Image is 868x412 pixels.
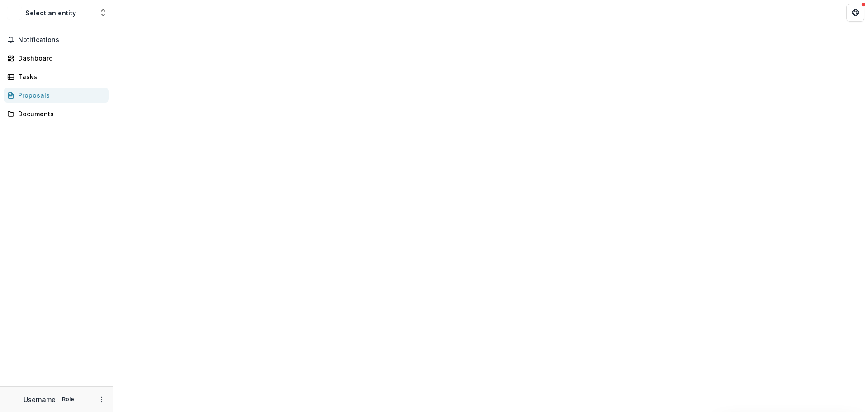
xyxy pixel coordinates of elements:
[25,8,76,18] div: Select an entity
[4,51,109,66] a: Dashboard
[846,4,864,22] button: Get Help
[18,109,102,118] div: Documents
[4,106,109,121] a: Documents
[18,36,105,44] span: Notifications
[18,53,102,63] div: Dashboard
[4,69,109,84] a: Tasks
[4,33,109,47] button: Notifications
[96,394,107,405] button: More
[18,90,102,100] div: Proposals
[4,88,109,103] a: Proposals
[18,72,102,81] div: Tasks
[97,4,109,22] button: Open entity switcher
[59,395,77,403] p: Role
[24,395,56,404] p: Username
